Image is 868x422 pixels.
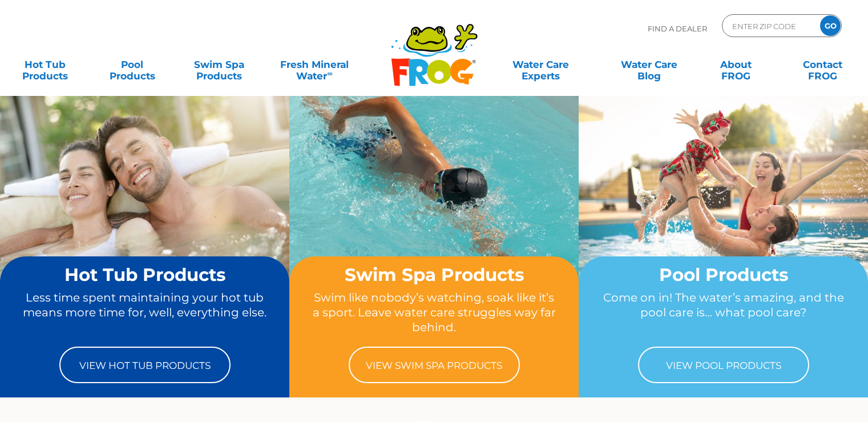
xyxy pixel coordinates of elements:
p: Come on in! The water’s amazing, and the pool care is… what pool care? [600,290,846,335]
a: Fresh MineralWater∞ [272,53,357,76]
a: Hot TubProducts [11,53,79,76]
h2: Hot Tub Products [22,265,268,284]
img: home-banner-pool-short [579,95,868,312]
input: Zip Code Form [731,18,808,34]
a: Water CareBlog [615,53,683,76]
a: PoolProducts [98,53,165,76]
img: home-banner-swim-spa-short [289,95,579,312]
a: View Pool Products [638,347,809,383]
a: View Swim Spa Products [349,347,520,383]
h2: Pool Products [600,265,846,284]
a: ContactFROG [789,53,857,76]
input: GO [820,15,841,36]
h2: Swim Spa Products [311,265,557,284]
p: Find A Dealer [648,14,707,43]
p: Less time spent maintaining your hot tub means more time for, well, everything else. [22,290,268,335]
sup: ∞ [327,69,332,78]
p: Swim like nobody’s watching, soak like it’s a sport. Leave water care struggles way far behind. [311,290,557,335]
a: Swim SpaProducts [185,53,253,76]
a: AboutFROG [702,53,769,76]
a: Water CareExperts [486,53,596,76]
a: View Hot Tub Products [59,347,231,383]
